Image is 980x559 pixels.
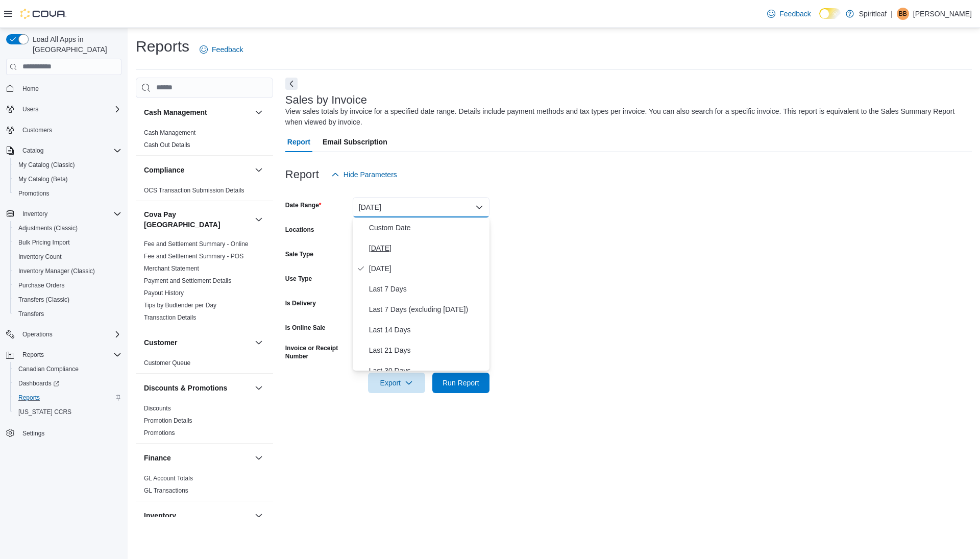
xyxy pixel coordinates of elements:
span: Promotions [18,189,50,198]
span: Feedback [212,44,243,55]
a: GL Transactions [144,487,188,494]
span: Catalog [18,144,121,157]
button: [DATE] [353,197,489,217]
button: Operations [18,328,57,341]
a: Tips by Budtender per Day [144,302,216,309]
a: Payout History [144,289,184,297]
h3: Inventory [144,511,176,521]
span: Settings [18,426,121,439]
div: Bobby B [897,8,909,20]
button: Bulk Pricing Import [10,235,126,250]
button: Compliance [253,164,265,176]
a: Inventory Manager (Classic) [14,265,99,277]
button: Catalog [2,143,126,158]
span: Reports [18,349,121,361]
span: Fee and Settlement Summary - POS [144,252,243,260]
button: Inventory [18,208,52,220]
h3: Compliance [144,165,184,175]
span: Promotions [14,187,121,200]
button: Home [2,81,126,96]
div: View sales totals by invoice for a specified date range. Details include payment methods and tax ... [285,106,967,128]
a: Dashboards [10,376,126,391]
h3: Finance [144,453,171,463]
div: Cova Pay [GEOGRAPHIC_DATA] [136,238,273,328]
h3: Sales by Invoice [285,94,367,106]
span: [DATE] [369,242,485,254]
span: My Catalog (Classic) [14,159,121,171]
h3: Customer [144,337,177,348]
span: Reports [18,394,40,402]
button: Compliance [144,165,251,175]
span: [US_STATE] CCRS [18,408,71,416]
nav: Complex example [6,77,121,467]
button: Transfers (Classic) [10,293,126,307]
span: Last 14 Days [369,324,485,336]
button: Reports [18,349,48,361]
a: Transfers (Classic) [14,294,73,306]
span: Inventory Manager (Classic) [18,267,95,275]
button: Discounts & Promotions [144,383,251,393]
a: OCS Transaction Submission Details [144,187,244,194]
a: Bulk Pricing Import [14,236,74,249]
a: Fee and Settlement Summary - POS [144,253,243,260]
span: Purchase Orders [14,279,121,291]
span: GL Transactions [144,487,188,495]
a: Cash Management [144,129,195,136]
a: Feedback [763,4,815,24]
span: BB [899,8,907,20]
span: Reports [14,392,121,404]
span: Adjustments (Classic) [18,224,78,232]
span: Adjustments (Classic) [14,222,121,234]
span: Promotion Details [144,417,192,425]
button: Customer [144,337,251,348]
span: Operations [18,328,121,341]
a: Discounts [144,405,171,412]
button: Transfers [10,307,126,321]
span: Home [22,85,39,93]
a: My Catalog (Beta) [14,173,72,185]
p: | [891,8,893,20]
h3: Cash Management [144,107,207,117]
span: Run Report [443,378,479,388]
span: Export [374,373,419,393]
span: Last 7 Days [369,283,485,295]
a: Promotion Details [144,417,192,424]
span: Users [22,105,38,113]
span: Hide Parameters [344,169,397,180]
span: Transfers (Classic) [14,294,121,306]
label: Locations [285,226,314,234]
a: Promotions [14,187,54,200]
span: Settings [22,429,44,438]
span: My Catalog (Beta) [18,175,68,183]
span: Feedback [779,9,811,19]
button: Catalog [18,144,47,157]
span: Bulk Pricing Import [18,238,70,247]
button: Promotions [10,186,126,201]
a: Transfers [14,308,48,320]
span: OCS Transaction Submission Details [144,186,244,195]
span: Catalog [22,147,43,155]
button: Users [2,102,126,116]
button: Adjustments (Classic) [10,221,126,235]
button: Cova Pay [GEOGRAPHIC_DATA] [144,209,251,230]
span: Last 30 Days [369,364,485,377]
a: Customer Queue [144,359,190,367]
span: Merchant Statement [144,264,199,273]
a: Adjustments (Classic) [14,222,82,234]
span: Custom Date [369,222,485,234]
button: My Catalog (Beta) [10,172,126,186]
span: My Catalog (Beta) [14,173,121,185]
button: Customers [2,123,126,137]
span: Discounts [144,404,171,412]
span: Inventory Count [14,251,121,263]
span: Inventory Count [18,253,62,261]
span: Dashboards [14,377,121,390]
span: Cash Management [144,129,195,137]
button: Run Report [432,373,489,393]
a: Canadian Compliance [14,363,83,375]
button: Inventory [144,511,251,521]
div: Cash Management [136,127,273,155]
button: Cash Management [144,107,251,117]
span: Payment and Settlement Details [144,277,231,285]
